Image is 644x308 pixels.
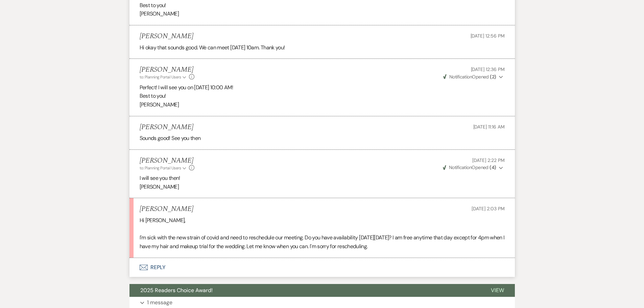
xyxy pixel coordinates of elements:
p: Best to you! [140,1,505,10]
strong: ( 2 ) [490,74,496,80]
span: Notification [449,74,472,80]
button: to: Planning Portal Users [140,74,188,80]
p: [PERSON_NAME] [140,100,505,109]
span: [DATE] 2:22 PM [472,157,504,163]
p: [PERSON_NAME] [140,183,505,191]
p: Hi okay that sounds good. We can meet [DATE] 10am. Thank you! [140,43,505,52]
span: to: Planning Portal Users [140,74,181,80]
button: 2025 Readers Choice Award! [129,284,480,297]
p: [PERSON_NAME] [140,9,505,18]
span: [DATE] 12:36 PM [471,66,505,72]
p: 1 message [147,298,172,307]
p: Hi [PERSON_NAME], [140,216,505,225]
span: to: Planning Portal Users [140,165,181,171]
h5: [PERSON_NAME] [140,157,195,165]
span: 2025 Readers Choice Award! [140,287,213,294]
span: Opened [443,164,496,170]
strong: ( 4 ) [490,164,496,170]
span: Notification [449,164,472,170]
button: NotificationOpened (2) [442,73,505,80]
span: [DATE] 2:03 PM [472,206,504,212]
span: [DATE] 11:16 AM [473,124,505,130]
h5: [PERSON_NAME] [140,123,193,132]
p: I will see you then! [140,174,505,183]
h5: [PERSON_NAME] [140,205,193,213]
span: View [491,287,504,294]
button: to: Planning Portal Users [140,165,188,171]
button: NotificationOpened (4) [442,164,505,171]
h5: [PERSON_NAME] [140,66,195,74]
p: Sounds good! See you then [140,134,505,143]
span: [DATE] 12:56 PM [471,33,505,39]
h5: [PERSON_NAME] [140,32,193,41]
p: Perfect! I will see you on [DATE] 10:00 AM! [140,83,505,92]
p: I'm sick with the new strain of covid and need to reschedule our meeting. Do you have availabilit... [140,233,505,251]
button: Reply [129,258,515,277]
p: Best to you! [140,92,505,100]
button: View [480,284,515,297]
span: Opened [443,74,496,80]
